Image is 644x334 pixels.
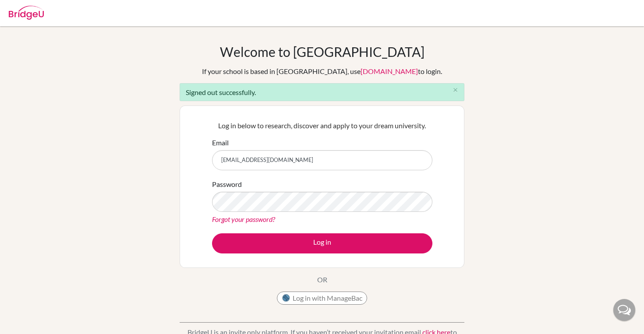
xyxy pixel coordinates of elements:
label: Email [212,137,229,148]
button: Close [446,84,464,97]
button: Log in [212,233,432,253]
div: Signed out successfully. [180,83,464,101]
a: [DOMAIN_NAME] [361,67,418,75]
a: Forgot your password? [212,215,275,223]
h1: Welcome to [GEOGRAPHIC_DATA] [220,44,425,60]
p: OR [317,274,327,285]
span: Help [20,6,38,14]
button: Log in with ManageBac [277,292,367,305]
div: If your school is based in [GEOGRAPHIC_DATA], use to login. [202,66,442,77]
label: Password [212,179,242,190]
i: close [452,87,459,93]
img: Bridge-U [9,6,44,20]
p: Log in below to research, discover and apply to your dream university. [212,120,432,131]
